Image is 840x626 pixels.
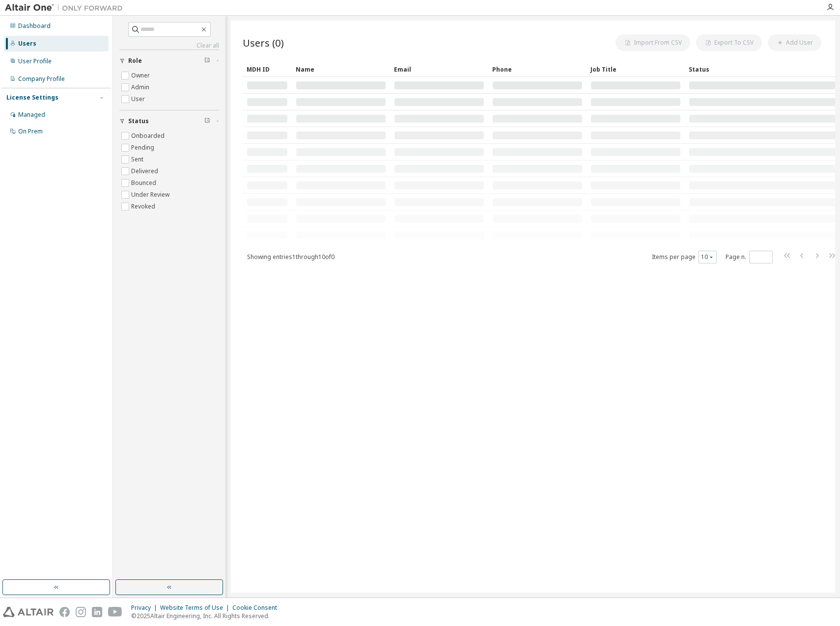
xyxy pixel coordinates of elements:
[131,201,157,212] label: Revoked
[701,253,714,261] button: 10
[18,57,52,65] div: User Profile
[726,251,773,263] span: Page n.
[689,61,838,77] div: Status
[232,604,283,612] div: Cookie Consent
[131,604,160,612] div: Privacy
[76,607,86,617] img: instagram.svg
[131,154,145,165] label: Sent
[18,128,43,135] div: On Prem
[204,117,210,125] span: Clear filter
[204,57,210,65] span: Clear filter
[119,42,219,50] a: Clear all
[131,81,151,93] label: Admin
[131,130,167,142] label: Onboarded
[247,253,335,261] span: Showing entries 1 through 10 of 0
[394,61,484,77] div: Email
[243,36,284,50] span: Users (0)
[131,189,171,201] label: Under Review
[131,93,147,105] label: User
[616,34,690,51] button: Import From CSV
[131,70,152,81] label: Owner
[18,22,51,30] div: Dashboard
[296,61,386,77] div: Name
[768,34,821,51] button: Add User
[128,57,142,65] span: Role
[6,94,58,102] div: License Settings
[5,3,128,13] img: Altair One
[119,50,219,72] button: Role
[247,61,288,77] div: MDH ID
[160,604,232,612] div: Website Terms of Use
[131,142,156,154] label: Pending
[652,251,717,263] span: Items per page
[59,607,70,617] img: facebook.svg
[3,607,54,617] img: altair_logo.svg
[108,607,122,617] img: youtube.svg
[131,165,160,177] label: Delivered
[131,177,158,189] label: Bounced
[128,117,149,125] span: Status
[590,61,681,77] div: Job Title
[92,607,102,617] img: linkedin.svg
[492,61,583,77] div: Phone
[696,34,762,51] button: Export To CSV
[119,110,219,132] button: Status
[131,612,283,620] p: © 2025 Altair Engineering, Inc. All Rights Reserved.
[18,40,36,48] div: Users
[18,111,45,119] div: Managed
[18,75,65,83] div: Company Profile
